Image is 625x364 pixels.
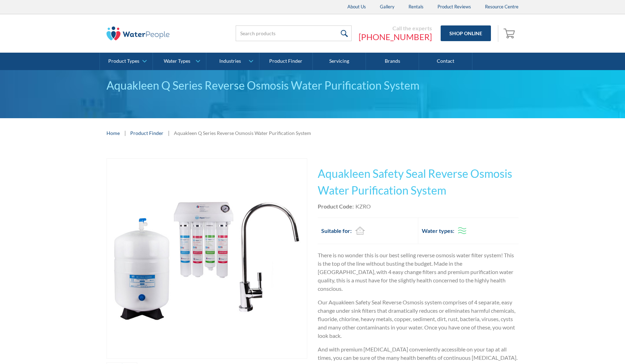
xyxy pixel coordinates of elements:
a: [PHONE_NUMBER] [359,32,432,42]
h2: Suitable for: [321,227,352,235]
h2: Water types: [422,227,454,235]
div: Call the experts [359,25,432,32]
a: Home [106,129,120,137]
p: There is no wonder this is our best selling reverse osmosis water filter system! This is the top ... [318,251,519,293]
div: Water Types [164,58,190,64]
a: Servicing [313,53,366,70]
img: The Water People [106,26,169,40]
a: Product Finder [130,129,163,137]
div: | [123,129,127,137]
div: Product Types [108,58,139,64]
strong: Product Code: [318,203,354,210]
div: | [167,129,170,137]
img: Aquakleen Q Series Reverse Osmosis Water Purification System [107,159,307,358]
a: Contact [419,53,472,70]
div: Aquakleen Q Series Reverse Osmosis Water Purification System [106,77,519,94]
a: Water Types [153,53,206,70]
img: shopping cart [503,28,517,39]
p: Our Aquakleen Safety Seal Reverse Osmosis system comprises of 4 separate, easy change under sink ... [318,298,519,340]
div: Industries [219,58,241,64]
input: Search products [236,25,352,41]
a: Product Types [100,53,153,70]
a: Open empty cart [502,25,519,42]
a: Shop Online [441,25,491,41]
a: Product Finder [259,53,312,70]
h1: Aquakleen Safety Seal Reverse Osmosis Water Purification System [318,165,519,199]
div: Aquakleen Q Series Reverse Osmosis Water Purification System [174,129,311,137]
a: Industries [206,53,259,70]
a: open lightbox [106,158,307,359]
a: Brands [366,53,419,70]
div: KZRO [355,202,371,211]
